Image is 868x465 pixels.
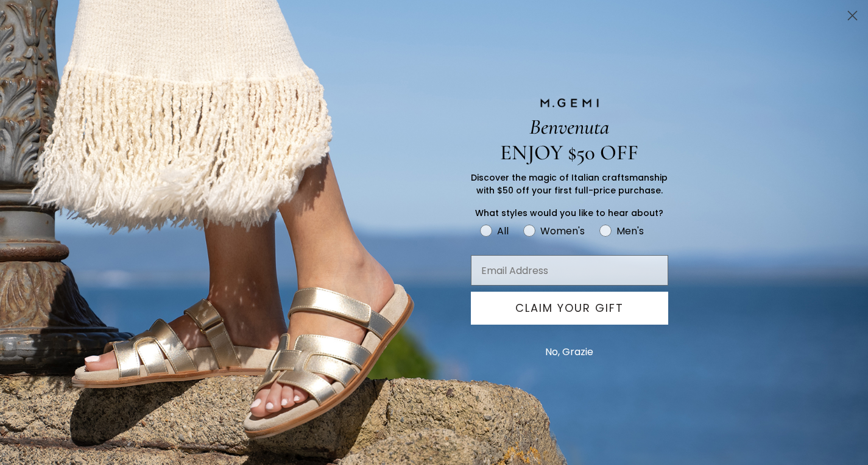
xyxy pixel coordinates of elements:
button: No, Grazie [539,337,599,367]
span: ENJOY $50 OFF [500,140,638,165]
input: Email Address [471,255,668,286]
span: Discover the magic of Italian craftsmanship with $50 off your first full-price purchase. [471,171,668,196]
div: Women's [540,223,585,239]
div: All [497,223,509,239]
img: M.GEMI [539,98,600,109]
div: Men's [616,223,644,239]
span: What styles would you like to hear about? [475,207,663,219]
button: CLAIM YOUR GIFT [471,292,668,325]
button: Close dialog [842,5,863,26]
span: Benvenuta [529,114,609,140]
